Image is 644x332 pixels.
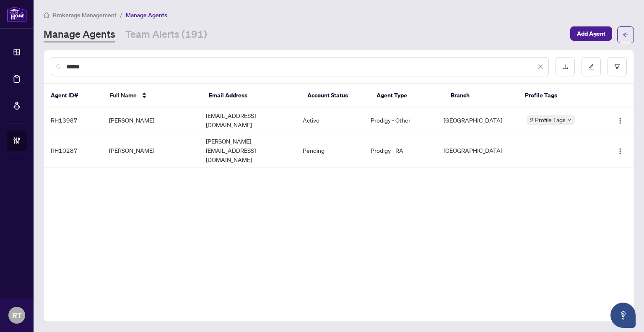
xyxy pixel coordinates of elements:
[125,27,207,42] a: Team Alerts (191)
[199,133,296,168] td: [PERSON_NAME][EMAIL_ADDRESS][DOMAIN_NAME]
[44,27,115,42] a: Manage Agents
[103,84,202,107] th: Full Name
[301,84,370,107] th: Account Status
[530,115,566,125] span: 2 Profile Tags
[202,84,301,107] th: Email Address
[199,107,296,133] td: [EMAIL_ADDRESS][DOMAIN_NAME]
[520,133,602,168] td: -
[437,107,520,133] td: [GEOGRAPHIC_DATA]
[44,12,49,18] span: home
[370,84,444,107] th: Agent Type
[102,107,199,133] td: [PERSON_NAME]
[570,26,612,41] button: Add Agent
[44,133,102,168] td: RH10287
[296,107,364,133] td: Active
[613,113,627,127] button: Logo
[617,118,623,124] img: Logo
[614,64,620,70] span: filter
[53,11,117,19] span: Brokerage Management
[296,133,364,168] td: Pending
[102,133,199,168] td: [PERSON_NAME]
[120,10,122,20] li: /
[364,133,436,168] td: Prodigy - RA
[613,144,627,157] button: Logo
[556,57,575,76] button: download
[7,6,27,22] img: logo
[577,27,605,40] span: Add Agent
[623,32,628,38] span: arrow-left
[110,91,137,100] span: Full Name
[588,64,594,70] span: edit
[518,84,602,107] th: Profile Tags
[617,148,623,154] img: Logo
[444,84,518,107] th: Branch
[538,64,543,70] span: close
[437,133,520,168] td: [GEOGRAPHIC_DATA]
[582,57,601,76] button: edit
[12,309,22,321] span: RT
[364,107,436,133] td: Prodigy - Other
[610,303,636,328] button: Open asap
[44,107,102,133] td: RH13987
[608,57,627,76] button: filter
[562,64,568,70] span: download
[44,84,103,107] th: Agent ID#
[567,118,571,122] span: down
[126,11,167,19] span: Manage Agents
